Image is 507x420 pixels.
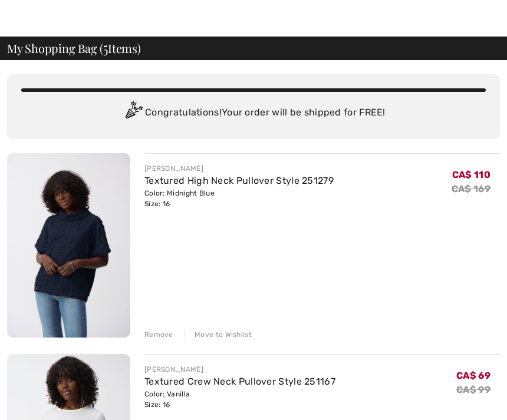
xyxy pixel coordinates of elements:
[456,384,490,395] s: CA$ 99
[144,175,334,186] a: Textured High Neck Pullover Style 251279
[144,329,173,340] div: Remove
[144,376,335,387] a: Textured Crew Neck Pullover Style 251167
[144,364,335,375] div: [PERSON_NAME]
[7,42,141,54] span: My Shopping Bag ( Items)
[144,163,334,174] div: [PERSON_NAME]
[456,370,490,381] span: CA$ 69
[103,39,108,55] span: 5
[21,101,486,125] div: Congratulations! Your order will be shipped for FREE!
[452,183,490,194] s: CA$ 169
[121,101,145,125] img: Congratulation2.svg
[185,329,252,340] div: Move to Wishlist
[7,153,130,338] img: Textured High Neck Pullover Style 251279
[144,188,334,209] div: Color: Midnight Blue Size: 16
[144,389,335,410] div: Color: Vanilla Size: 16
[452,169,490,180] span: CA$ 110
